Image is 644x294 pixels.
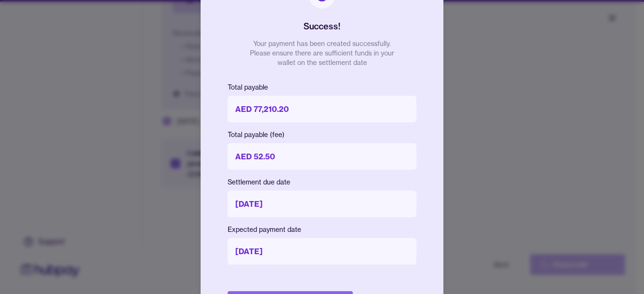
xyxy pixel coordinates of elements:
p: [DATE] [228,238,416,265]
p: AED 52.50 [228,143,416,170]
p: Your payment has been created successfully. Please ensure there are sufficient funds in your wall... [246,39,398,67]
p: Settlement due date [228,177,416,187]
p: Total payable [228,83,416,92]
p: Total payable (fee) [228,130,416,139]
p: [DATE] [228,191,416,217]
p: Expected payment date [228,225,416,234]
p: AED 77,210.20 [228,96,416,122]
h2: Success! [304,20,340,33]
